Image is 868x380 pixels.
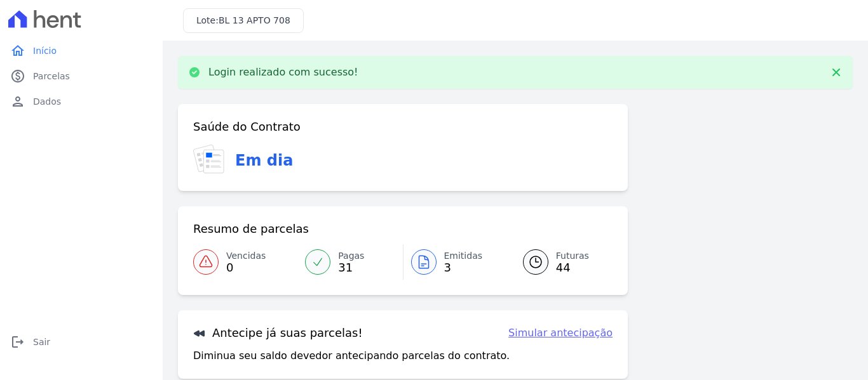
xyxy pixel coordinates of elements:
p: Diminua seu saldo devedor antecipando parcelas do contrato. [193,348,510,364]
a: Simular antecipação [508,325,613,341]
span: Emitidas [444,249,483,263]
i: home [10,43,25,58]
p: Login realizado com sucesso! [208,66,358,79]
span: Sair [33,336,50,348]
i: paid [10,69,25,84]
span: BL 13 APTO 708 [219,15,290,25]
a: personDados [5,89,158,114]
span: 0 [226,263,266,273]
a: Emitidas 3 [403,244,508,280]
h3: Antecipe já suas parcelas! [193,325,363,341]
a: Vencidas 0 [193,244,297,280]
a: homeInício [5,38,158,63]
h3: Resumo de parcelas [193,221,309,237]
span: Futuras [556,249,589,263]
a: logoutSair [5,329,158,355]
span: 3 [444,263,483,273]
i: person [10,94,25,109]
span: Parcelas [33,70,70,82]
h3: Em dia [235,149,293,172]
a: Futuras 44 [508,244,613,280]
a: Pagas 31 [297,244,402,280]
span: 44 [556,263,589,273]
span: Pagas [338,249,364,263]
h3: Lote: [196,14,290,27]
i: logout [10,334,25,350]
h3: Saúde do Contrato [193,119,301,134]
span: Vencidas [226,249,266,263]
span: Início [33,44,57,57]
span: Dados [33,95,61,108]
span: 31 [338,263,364,273]
a: paidParcelas [5,63,158,89]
